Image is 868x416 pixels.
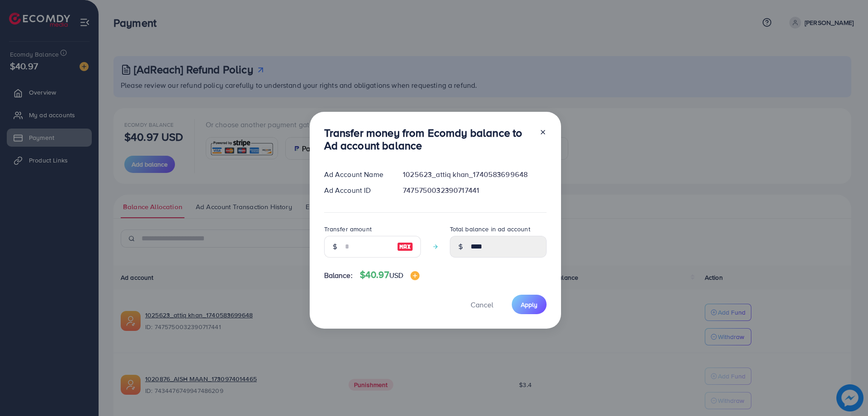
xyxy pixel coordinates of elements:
[512,295,547,314] button: Apply
[360,269,420,281] h4: $40.97
[471,300,493,310] span: Cancel
[450,225,530,234] label: Total balance in ad account
[317,185,396,196] div: Ad Account ID
[396,169,553,180] div: 1025623_attiq khan_1740583699648
[459,295,505,314] button: Cancel
[410,271,420,280] img: image
[324,270,353,281] span: Balance:
[389,270,403,280] span: USD
[324,126,532,153] h3: Transfer money from Ecomdy balance to Ad account balance
[396,185,553,196] div: 7475750032390717441
[317,169,396,180] div: Ad Account Name
[324,225,372,234] label: Transfer amount
[521,300,538,309] span: Apply
[397,241,413,252] img: image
